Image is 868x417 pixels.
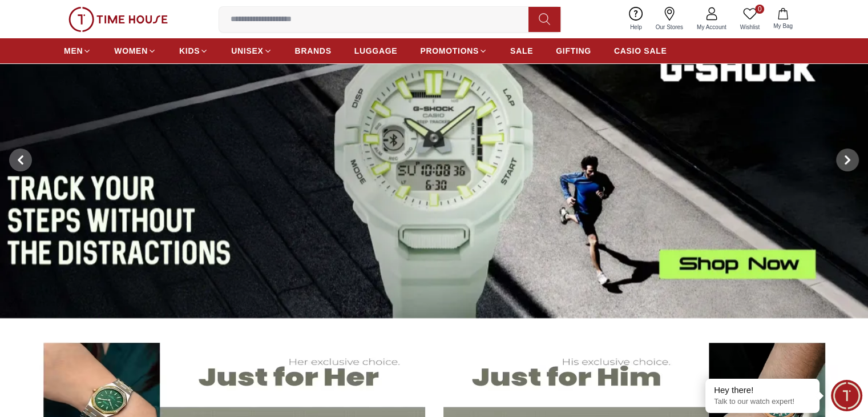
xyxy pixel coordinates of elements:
span: Wishlist [736,23,764,31]
span: PROMOTIONS [420,45,479,57]
span: My Account [692,23,731,31]
div: Hey there! [714,384,811,396]
span: BRANDS [295,45,332,57]
a: Help [623,5,649,34]
a: KIDS [179,41,208,61]
a: LUGGAGE [354,41,398,61]
span: 0 [755,5,764,14]
a: WOMEN [114,41,156,61]
a: MEN [64,41,91,61]
span: GIFTING [556,45,591,57]
a: UNISEX [231,41,272,61]
div: Chat Widget [831,380,862,411]
span: Help [625,23,647,31]
a: PROMOTIONS [420,41,487,61]
a: 0Wishlist [733,5,766,34]
span: MEN [64,45,83,57]
span: Our Stores [651,23,688,31]
button: My Bag [766,6,800,33]
a: SALE [510,41,533,61]
a: Our Stores [649,5,690,34]
a: BRANDS [295,41,332,61]
span: UNISEX [231,45,263,57]
span: WOMEN [114,45,148,57]
a: CASIO SALE [614,41,667,61]
span: CASIO SALE [614,45,667,57]
span: My Bag [769,22,797,30]
span: KIDS [179,45,200,57]
a: GIFTING [556,41,591,61]
span: LUGGAGE [354,45,398,57]
span: SALE [510,45,533,57]
img: ... [68,7,168,32]
p: Talk to our watch expert! [714,397,811,407]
